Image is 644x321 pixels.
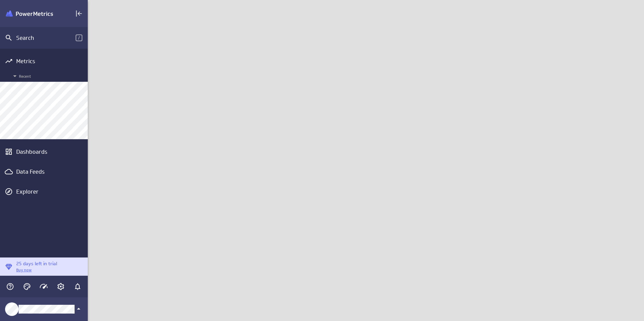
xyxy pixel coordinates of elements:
[16,148,72,155] div: Dashboards
[55,281,66,292] div: Account and settings
[72,281,83,292] div: Notifications
[11,72,84,80] span: Recent
[23,282,31,291] svg: Themes
[6,10,53,17] img: Klipfolio PowerMetrics Banner
[16,188,86,195] div: Explorer
[76,34,82,41] span: /
[73,8,85,19] div: Collapse
[16,57,72,65] div: Metrics
[16,267,57,273] p: Buy now
[16,34,76,42] div: Search
[4,281,16,292] div: Help & PowerMetrics Assistant
[16,260,57,267] p: 25 days left in trial
[40,282,48,291] svg: Usage
[16,168,72,175] div: Data Feeds
[21,281,33,292] div: Themes
[57,282,65,291] svg: Account and settings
